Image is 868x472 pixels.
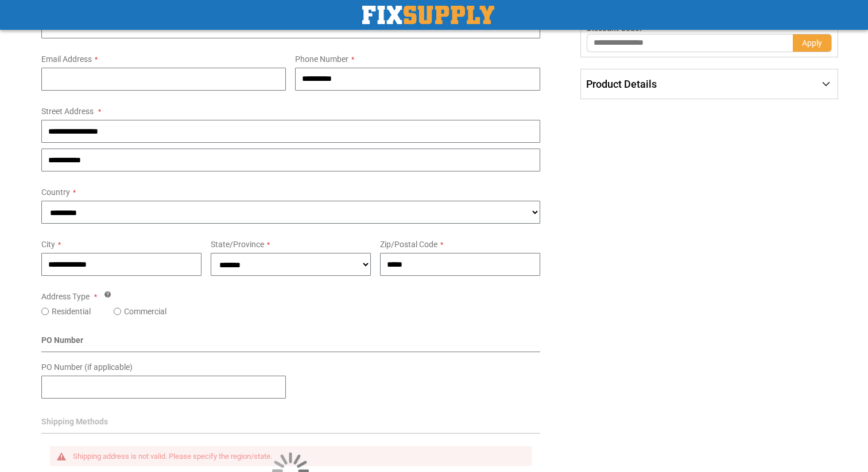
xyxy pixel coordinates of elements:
button: Apply [793,34,832,52]
span: City [41,240,55,249]
label: Residential [52,306,91,317]
span: Discount Code: [587,24,642,33]
span: Email Address [41,54,92,64]
span: PO Number (if applicable) [41,362,133,372]
span: Zip/Postal Code [380,240,437,249]
label: Commercial [124,306,166,317]
span: Country [41,188,70,197]
img: Fix Industrial Supply [362,6,494,24]
span: Phone Number [295,54,348,64]
span: Product Details [586,78,657,90]
div: PO Number [41,334,540,352]
span: State/Province [211,240,264,249]
span: Apply [802,38,822,48]
span: Address Type [41,292,90,301]
a: store logo [362,6,494,24]
span: Street Address [41,107,94,116]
